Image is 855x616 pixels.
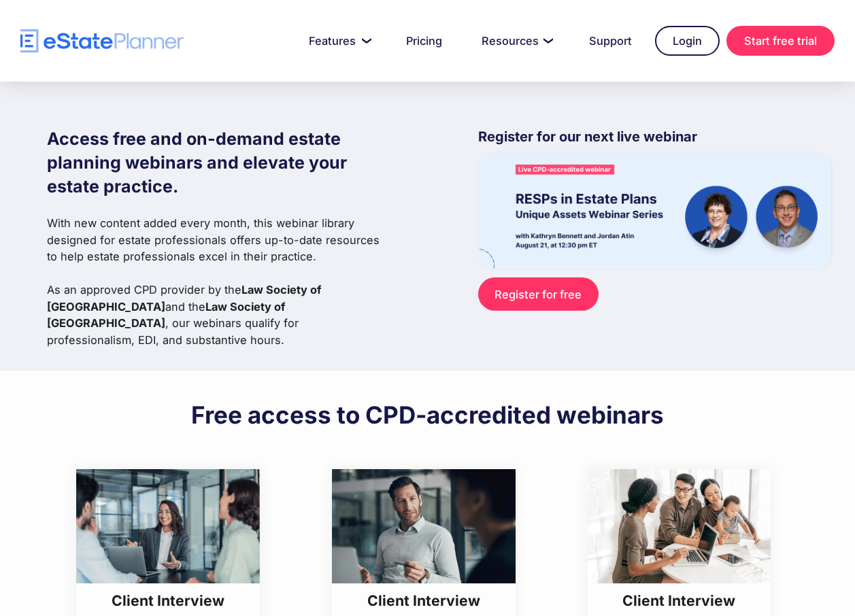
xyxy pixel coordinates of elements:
[478,277,599,311] a: Register for free
[478,127,831,153] p: Register for our next live webinar
[655,26,720,56] a: Login
[465,27,566,54] a: Resources
[726,26,835,56] a: Start free trial
[47,283,321,313] strong: Law Society of [GEOGRAPHIC_DATA]
[478,153,831,269] img: eState Academy webinar
[47,127,384,199] h1: Access free and on-demand estate planning webinars and elevate your estate practice.
[390,27,458,54] a: Pricing
[191,400,664,430] h2: Free access to CPD-accredited webinars
[20,29,184,53] a: home
[573,27,648,54] a: Support
[47,215,384,348] p: With new content added every month, this webinar library designed for estate professionals offers...
[292,27,383,54] a: Features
